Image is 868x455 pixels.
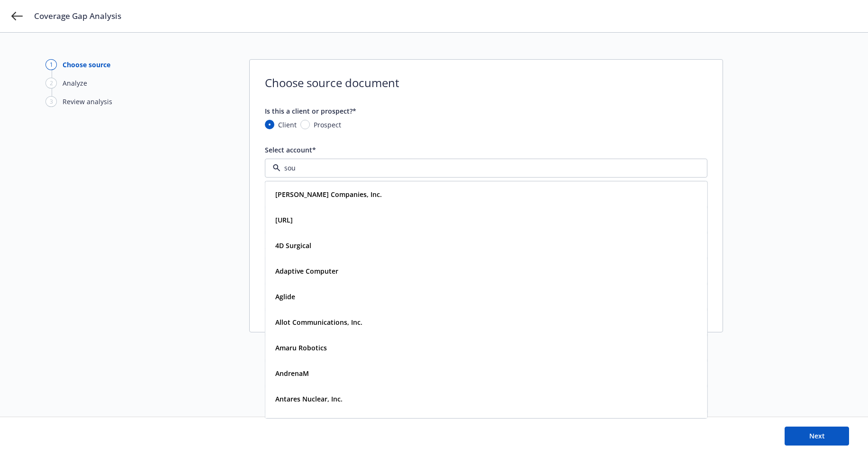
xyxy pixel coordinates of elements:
[809,431,825,440] span: Next
[63,60,110,70] div: Choose source
[63,97,112,107] div: Review analysis
[265,107,356,116] span: Is this a client or prospect?*
[275,267,338,276] strong: Adaptive Computer
[45,78,57,89] div: 2
[785,427,849,446] button: Next
[34,10,121,22] span: Coverage Gap Analysis
[275,292,295,301] strong: Aglide
[45,96,57,107] div: 3
[280,163,688,173] input: Filter by keyword
[275,394,343,403] strong: Antares Nuclear, Inc.
[275,369,309,378] strong: AndrenaM
[275,343,327,352] strong: Amaru Robotics
[265,145,316,154] span: Select account*
[275,318,362,327] strong: Allot Communications, Inc.
[278,120,297,130] span: Client
[45,59,57,70] div: 1
[275,190,382,199] strong: [PERSON_NAME] Companies, Inc.
[314,120,341,130] span: Prospect
[265,75,707,91] span: Choose source document
[265,120,274,129] input: Client
[275,215,293,224] strong: [URL]
[275,241,311,250] strong: 4D Surgical
[300,120,310,129] input: Prospect
[63,78,87,88] div: Analyze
